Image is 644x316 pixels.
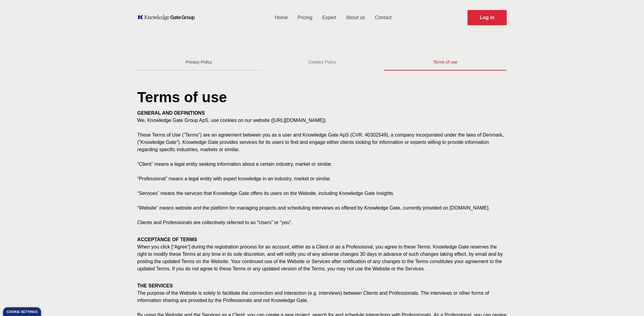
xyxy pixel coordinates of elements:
[137,219,507,226] p: Clients and Professionals are collectively referred to as “Users” or “you”.
[137,190,507,197] p: “Services” means the services that Knowledge Gate offers its users on the Website, including Know...
[137,236,507,243] h2: ACCEPTANCE OF TERMS
[317,10,341,26] a: Expert
[341,10,370,26] a: About us
[137,290,507,304] p: The purpose of the Website is solely to facilitate the connection and interaction (e.g. interview...
[293,10,317,26] a: Pricing
[270,10,293,26] a: Home
[137,15,199,21] a: KOL Knowledge Platform: Talk to Key External Experts (KEE)
[384,54,507,71] a: Terms of use
[137,282,507,290] h2: THE SERVICES
[467,10,507,25] a: Request Demo
[614,287,644,316] iframe: Chat Widget
[137,161,507,168] p: “Client” means a legal entity seeking information about a certain industry, market or similar.
[137,117,507,124] p: We, Knowledge Gate Group ApS, use cookies on our website ([URL][DOMAIN_NAME]).
[137,54,507,71] div: Tabs
[137,54,260,71] a: Privacy Policy
[137,131,507,153] p: These Terms of Use (“Terms”) are an agreement between you as a user and Knowledge Gate ApS (CVR: ...
[137,243,507,273] p: When you click [“Agree”] during the registration process for an account, either as a Client or as...
[137,109,507,117] h2: GENERAL AND DEFINITIONS
[7,310,37,314] div: Cookie settings
[370,10,396,26] a: Contact
[260,54,384,71] a: Cookies Policy
[137,90,507,109] h1: Terms of use
[137,175,507,182] p: “Professional” means a legal entity with expert knowledge in an industry, market or similar.
[137,204,507,212] p: “Website” means website and the platform for managing projects and scheduling interviews as offer...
